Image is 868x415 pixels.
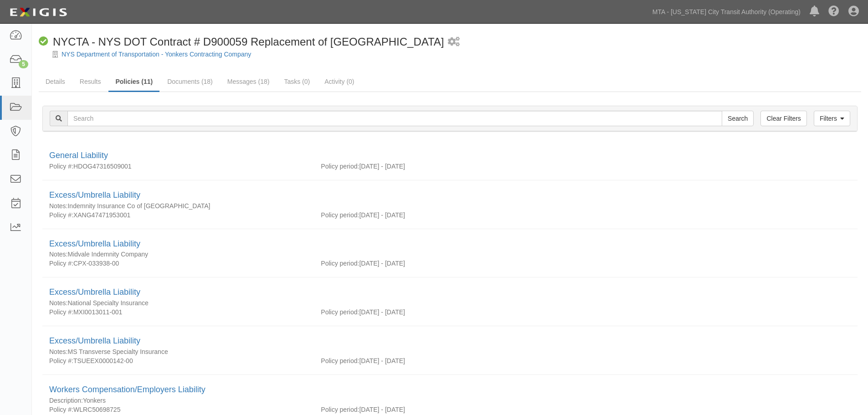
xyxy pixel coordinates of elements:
[39,34,444,50] div: NYCTA - NYS DOT Contract # D900059 Replacement of Bronx River Parkway Bridge
[49,151,108,160] a: General Liability
[49,356,73,365] p: Policy #:
[321,162,359,171] p: Policy period:
[49,347,67,356] p: Notes:
[49,201,851,210] div: Indemnity Insurance Co of North America
[49,336,140,345] a: Excess/Umbrella Liability
[42,405,314,414] div: WLRC50698725
[448,37,460,47] i: 1 scheduled workflow
[49,298,67,307] p: Notes:
[7,4,70,20] img: logo-5460c22ac91f19d4615b14bd174203de0afe785f0fc80cf4dbbc73dc1793850b.png
[814,111,850,126] a: Filters
[49,190,140,200] a: Excess/Umbrella Liability
[314,162,858,171] div: [DATE] - [DATE]
[49,250,67,259] p: Notes:
[49,287,140,297] a: Excess/Umbrella Liability
[42,162,314,171] div: HDOG47316509001
[19,60,28,68] div: 5
[49,405,73,414] p: Policy #:
[49,239,140,248] a: Excess/Umbrella Liability
[321,405,359,414] p: Policy period:
[49,385,205,394] a: Workers Compensation/Employers Liability
[321,259,359,268] p: Policy period:
[42,210,314,220] div: XANG47471953001
[73,72,108,91] a: Results
[314,405,858,414] div: [DATE] - [DATE]
[42,356,314,365] div: TSUEEX0000142-00
[314,259,858,268] div: [DATE] - [DATE]
[108,72,159,92] a: Policies (11)
[39,37,48,46] i: Compliant
[49,396,83,405] p: Description:
[49,396,851,405] div: Yonkers
[42,259,314,268] div: CPX-033938-00
[49,307,73,317] p: Policy #:
[828,6,839,17] i: Help Center - Complianz
[321,356,359,365] p: Policy period:
[49,201,67,210] p: Notes:
[314,307,858,317] div: [DATE] - [DATE]
[760,111,806,126] a: Clear Filters
[648,3,805,21] a: MTA - [US_STATE] City Transit Authority (Operating)
[62,51,251,58] a: NYS Department of Transportation - Yonkers Contracting Company
[314,356,858,365] div: [DATE] - [DATE]
[318,72,361,91] a: Activity (0)
[53,36,444,48] span: NYCTA - NYS DOT Contract # D900059 Replacement of [GEOGRAPHIC_DATA]
[321,307,359,317] p: Policy period:
[49,210,73,220] p: Policy #:
[49,162,73,171] p: Policy #:
[49,298,851,307] div: National Specialty Insurance
[39,72,72,91] a: Details
[49,259,73,268] p: Policy #:
[49,347,851,356] div: MS Transverse Specialty Insurance
[314,210,858,220] div: [DATE] - [DATE]
[42,307,314,317] div: MXI0013011-001
[321,210,359,220] p: Policy period:
[160,72,220,91] a: Documents (18)
[722,111,754,126] input: Search
[49,250,851,259] div: Midvale Indemnity Company
[67,111,722,126] input: Search
[221,72,277,91] a: Messages (18)
[277,72,317,91] a: Tasks (0)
